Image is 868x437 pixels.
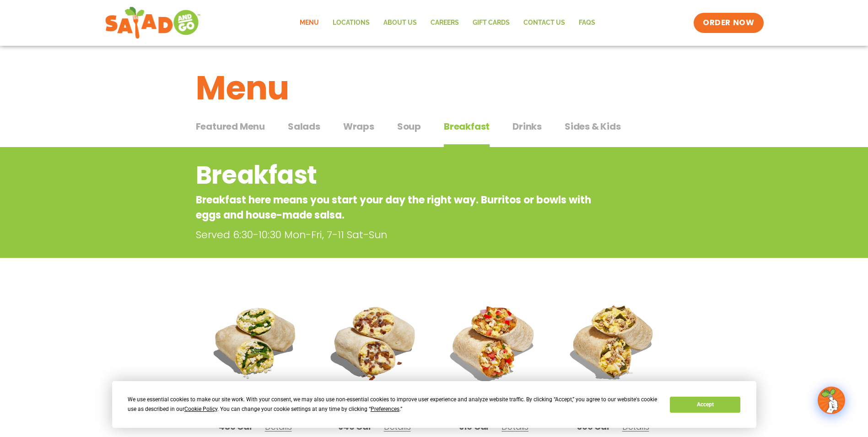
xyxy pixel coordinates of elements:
[105,5,201,41] img: new-SAG-logo-768×292
[196,192,599,223] p: Breakfast here means you start your day the right way. Burritos or bowls with eggs and house-made...
[196,120,265,133] span: Featured Menu
[819,388,844,413] img: wpChatIcon
[517,12,572,33] a: Contact Us
[288,120,320,133] span: Salads
[196,227,603,242] p: Served 6:30-10:30 Mon-Fri, 7-11 Sat-Sun
[694,13,763,33] a: ORDER NOW
[377,12,424,33] a: About Us
[397,120,421,133] span: Soup
[196,116,673,147] div: Tabbed content
[112,381,756,428] div: Cookie Consent Prompt
[565,120,621,133] span: Sides & Kids
[128,395,659,414] div: We use essential cookies to make our site work. With your consent, we may also use non-essential ...
[670,397,740,413] button: Accept
[196,63,673,113] h1: Menu
[424,12,466,33] a: Careers
[703,17,754,28] span: ORDER NOW
[560,289,666,395] img: Product photo for Southwest
[512,120,542,133] span: Drinks
[265,421,292,432] span: Details
[326,12,377,33] a: Locations
[343,120,374,133] span: Wraps
[322,289,427,395] img: Product photo for Traditional
[572,12,602,33] a: FAQs
[371,406,399,412] span: Preferences
[441,289,547,395] img: Product photo for Fiesta
[501,421,528,432] span: Details
[444,120,490,133] span: Breakfast
[293,12,602,33] nav: Menu
[466,12,517,33] a: GIFT CARDS
[622,421,649,432] span: Details
[293,12,326,33] a: Menu
[203,289,308,395] img: Product photo for Mediterranean Breakfast Burrito
[196,157,599,194] h2: Breakfast
[184,406,217,412] span: Cookie Policy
